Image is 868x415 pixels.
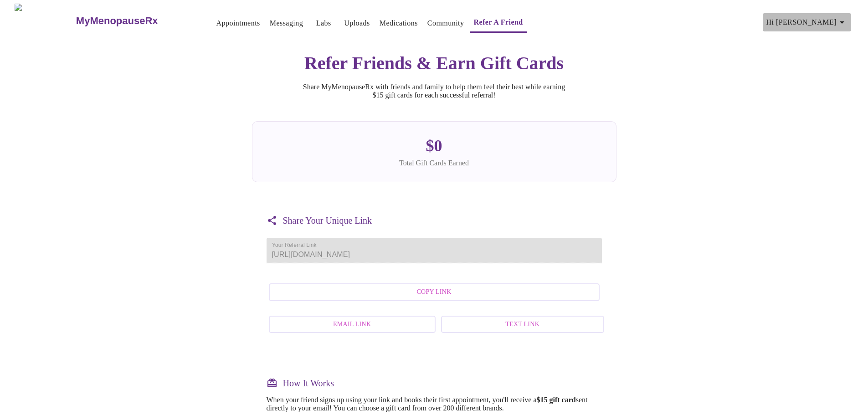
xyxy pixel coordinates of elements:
a: MyMenopauseRx [75,5,194,37]
button: Email Link [269,316,436,333]
strong: $15 gift card [536,396,575,404]
div: Total Gift Cards Earned [267,159,601,167]
button: Text Link [441,316,604,333]
a: Messaging [270,17,303,30]
a: Community [427,17,464,30]
img: MyMenopauseRx Logo [15,4,75,38]
button: Messaging [266,14,307,32]
a: Email Link [267,311,433,338]
a: Text Link [439,311,602,338]
button: Community [424,14,468,32]
button: Medications [376,14,421,32]
h3: How It Works [283,378,334,389]
button: Hi [PERSON_NAME] [763,13,851,31]
span: Copy Link [279,287,590,298]
div: $ 0 [267,136,601,155]
h3: Share Your Unique Link [283,215,372,226]
p: When your friend signs up using your link and books their first appointment, you'll receive a sen... [267,396,602,412]
h3: MyMenopauseRx [76,15,158,27]
a: Appointments [216,17,260,30]
p: Share MyMenopauseRx with friends and family to help them feel their best while earning $15 gift c... [298,83,571,99]
a: Labs [316,17,331,30]
button: Copy Link [269,283,600,301]
a: Medications [380,17,418,30]
span: Text Link [451,319,594,330]
button: Uploads [340,14,374,32]
button: Labs [309,14,338,32]
button: Refer a Friend [470,13,526,33]
button: Appointments [213,14,264,32]
a: Refer a Friend [473,16,523,29]
h2: Refer Friends & Earn Gift Cards [252,52,616,74]
span: Hi [PERSON_NAME] [766,16,847,29]
span: Email Link [279,319,426,330]
a: Uploads [344,17,370,30]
